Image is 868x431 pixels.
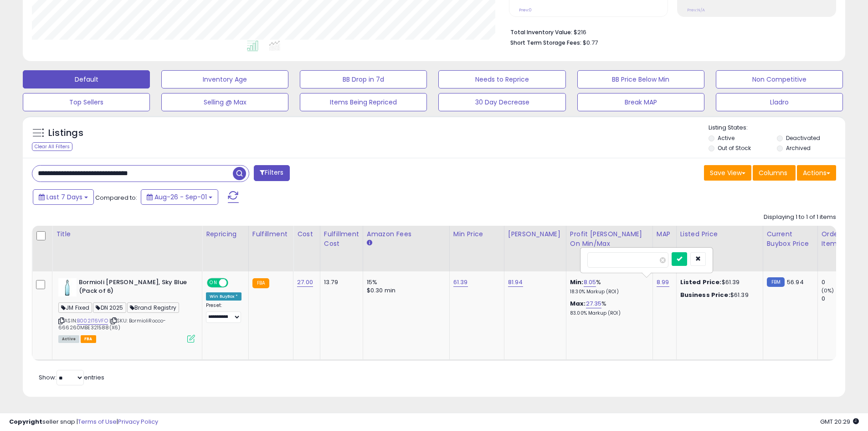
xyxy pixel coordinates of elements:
div: 15% [367,278,442,286]
button: Items Being Repriced [300,93,427,111]
b: Business Price: [680,291,730,299]
label: Deactivated [786,134,820,142]
a: 8.05 [584,278,596,287]
button: Lladro [716,93,843,111]
a: B002IT6VFO [77,317,108,325]
button: Filters [254,165,289,181]
small: Amazon Fees. [367,239,372,247]
span: Aug-26 - Sep-01 [154,192,207,202]
b: Min: [570,278,584,286]
small: FBM [767,277,785,287]
button: Columns [753,165,796,181]
span: Last 7 Days [46,192,82,202]
button: Save View [704,165,751,181]
span: OFF [227,279,241,287]
b: Max: [570,299,586,308]
button: Aug-26 - Sep-01 [141,189,218,205]
a: 81.94 [508,278,523,287]
span: | SKU: BormioliRocco-666260MBE321588(X6) [58,317,166,331]
label: Active [718,134,734,142]
div: [PERSON_NAME] [508,229,562,239]
div: seller snap | | [9,418,158,426]
div: Amazon Fees [367,229,446,239]
button: Needs to Reprice [438,70,565,88]
span: All listings currently available for purchase on Amazon [58,335,79,343]
div: Fulfillment Cost [324,229,359,249]
div: % [570,278,646,295]
b: Total Inventory Value: [510,28,572,36]
label: Archived [786,144,811,152]
button: Last 7 Days [33,189,94,205]
p: Listing States: [709,124,845,132]
span: Columns [759,168,787,177]
small: Prev: N/A [687,7,705,13]
button: Selling @ Max [161,93,288,111]
span: Show: entries [39,373,104,382]
div: Min Price [453,229,500,239]
div: MAP [657,229,673,239]
a: 61.39 [453,278,468,287]
label: Out of Stock [718,144,751,152]
div: Title [56,229,198,239]
button: Inventory Age [161,70,288,88]
div: Listed Price [680,229,759,239]
div: Profit [PERSON_NAME] on Min/Max [570,229,649,249]
div: Win BuyBox * [206,292,241,301]
button: BB Drop in 7d [300,70,427,88]
div: Current Buybox Price [767,229,814,249]
b: Short Term Storage Fees: [510,39,581,47]
div: Repricing [206,229,245,239]
div: 0 [822,278,858,286]
button: Actions [797,165,836,181]
img: 31GI96sWTqL._SL40_.jpg [58,278,77,296]
div: $0.30 min [367,286,442,295]
div: ASIN: [58,278,195,342]
li: $216 [510,26,829,37]
div: 0 [822,295,858,303]
small: FBA [252,278,269,288]
th: The percentage added to the cost of goods (COGS) that forms the calculator for Min & Max prices. [566,226,652,271]
a: 8.99 [657,278,669,287]
button: BB Price Below Min [577,70,704,88]
b: Bormioli [PERSON_NAME], Sky Blue (Pack of 6) [79,278,190,297]
span: DN 2025 [93,302,126,313]
small: Prev: 0 [519,7,532,13]
strong: Copyright [9,417,42,426]
div: 13.79 [324,278,356,286]
div: Clear All Filters [32,142,72,151]
span: JM Fixed [58,302,92,313]
small: (0%) [822,287,834,294]
span: 2025-09-9 20:29 GMT [820,417,859,426]
p: 18.30% Markup (ROI) [570,289,646,295]
div: $61.39 [680,278,756,286]
span: Brand Registry [127,302,179,313]
a: 27.00 [297,278,313,287]
span: Compared to: [95,193,137,202]
span: ON [208,279,219,287]
a: 27.35 [586,299,602,308]
span: 56.94 [787,278,804,286]
button: Default [23,70,150,88]
button: 30 Day Decrease [438,93,565,111]
h5: Listings [48,127,83,140]
a: Privacy Policy [118,417,158,426]
span: $0.77 [583,38,598,47]
button: Non Competitive [716,70,843,88]
span: FBA [81,335,96,343]
a: Terms of Use [78,417,117,426]
b: Listed Price: [680,278,722,286]
div: % [570,300,646,317]
div: Ordered Items [822,229,855,249]
div: Cost [297,229,316,239]
button: Break MAP [577,93,704,111]
div: Preset: [206,302,241,323]
p: 83.00% Markup (ROI) [570,310,646,317]
div: Fulfillment [252,229,289,239]
div: $61.39 [680,291,756,299]
div: Displaying 1 to 1 of 1 items [764,213,836,222]
button: Top Sellers [23,93,150,111]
